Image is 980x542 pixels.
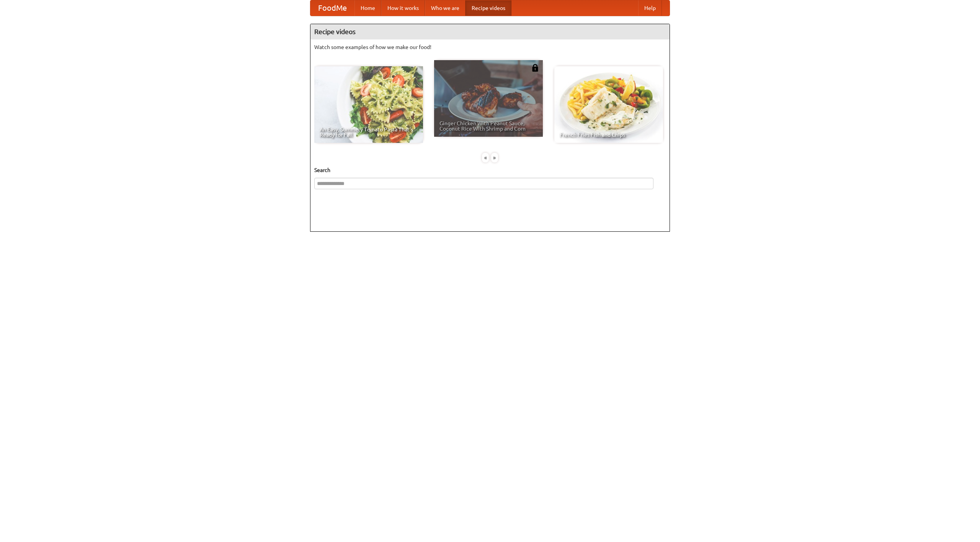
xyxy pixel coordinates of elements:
[320,127,418,138] span: An Easy, Summery Tomato Pasta That's Ready for Fall
[554,66,663,143] a: French Fries Fish and Chips
[482,153,489,162] div: «
[425,0,465,16] a: Who we are
[354,0,381,16] a: Home
[465,0,511,16] a: Recipe videos
[314,166,666,174] h5: Search
[381,0,425,16] a: How it works
[314,43,666,51] p: Watch some examples of how we make our food!
[531,64,539,72] img: 483408.png
[638,0,662,16] a: Help
[314,66,423,143] a: An Easy, Summery Tomato Pasta That's Ready for Fall
[310,24,670,39] h4: Recipe videos
[560,132,658,138] span: French Fries Fish and Chips
[310,0,354,16] a: FoodMe
[491,153,498,162] div: »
